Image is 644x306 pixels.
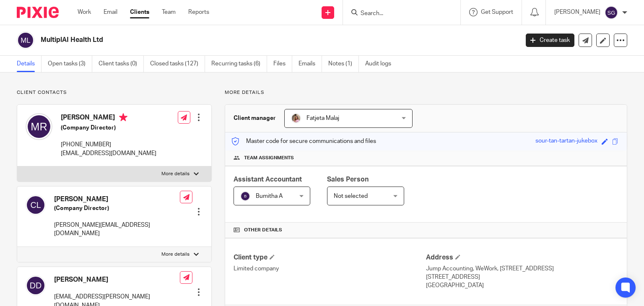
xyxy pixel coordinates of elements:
a: Create task [526,34,574,47]
img: svg%3E [26,113,52,140]
span: Other details [244,227,282,233]
h2: MultiplAI Health Ltd [41,36,419,44]
span: Assistant Accountant [234,176,302,183]
p: More details [225,89,627,96]
img: svg%3E [26,275,46,296]
img: MicrosoftTeams-image%20(5).png [291,113,301,123]
p: [PERSON_NAME][EMAIL_ADDRESS][DOMAIN_NAME] [54,221,180,238]
span: Get Support [481,9,513,15]
h5: (Company Director) [61,124,156,132]
img: svg%3E [240,191,250,201]
a: Notes (1) [328,56,359,72]
img: svg%3E [26,195,46,215]
div: sour-tan-tartan-jukebox [535,137,597,146]
h4: [PERSON_NAME] [54,195,180,204]
img: Pixie [17,7,59,18]
a: Details [17,56,42,72]
a: Closed tasks (127) [150,56,205,72]
span: Not selected [334,193,368,199]
p: Jump Accounting, WeWork, [STREET_ADDRESS] [426,265,618,273]
a: Recurring tasks (6) [211,56,267,72]
span: Team assignments [244,155,294,161]
a: Clients [130,8,149,16]
a: Audit logs [365,56,397,72]
p: Master code for secure communications and files [231,137,376,145]
img: svg%3E [605,6,618,19]
a: Client tasks (0) [99,56,144,72]
a: Files [273,56,292,72]
input: Search [360,10,435,18]
p: More details [161,251,190,258]
a: Email [104,8,117,16]
span: Bumitha A [256,193,283,199]
img: svg%3E [17,31,34,49]
p: Client contacts [17,89,212,96]
p: [STREET_ADDRESS] [426,273,618,281]
p: Limited company [234,265,426,273]
p: More details [161,171,190,177]
a: Work [78,8,91,16]
a: Emails [299,56,322,72]
h5: (Company Director) [54,204,180,213]
p: [PHONE_NUMBER] [61,140,156,149]
h4: Address [426,253,618,262]
a: Open tasks (3) [48,56,92,72]
p: [PERSON_NAME] [554,8,600,16]
p: [GEOGRAPHIC_DATA] [426,281,618,290]
span: Fatjeta Malaj [306,115,339,121]
h4: Client type [234,253,426,262]
a: Team [162,8,176,16]
a: Reports [188,8,209,16]
i: Primary [119,113,127,122]
h4: [PERSON_NAME] [61,113,156,124]
span: Sales Person [327,176,369,183]
h3: Client manager [234,114,276,122]
h4: [PERSON_NAME] [54,275,180,284]
p: [EMAIL_ADDRESS][DOMAIN_NAME] [61,149,156,158]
